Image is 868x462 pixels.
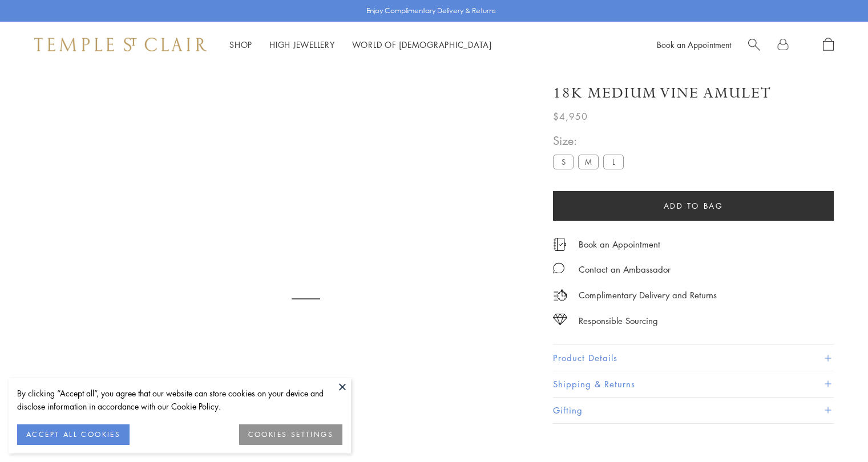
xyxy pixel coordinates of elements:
[269,39,335,50] a: High JewelleryHigh Jewellery
[603,155,624,169] label: L
[553,345,834,371] button: Product Details
[578,155,599,169] label: M
[366,5,496,17] p: Enjoy Complimentary Delivery & Returns
[553,371,834,397] button: Shipping & Returns
[17,424,130,445] button: ACCEPT ALL COOKIES
[553,262,564,274] img: MessageIcon-01_2.svg
[553,398,834,423] button: Gifting
[553,83,772,103] h1: 18K Medium Vine Amulet
[553,288,567,302] img: icon_delivery.svg
[579,314,658,328] div: Responsible Sourcing
[17,387,342,413] div: By clicking “Accept all”, you agree that our website can store cookies on your device and disclos...
[553,238,567,251] img: icon_appointment.svg
[664,200,724,212] span: Add to bag
[823,38,834,52] a: Open Shopping Bag
[579,288,717,302] p: Complimentary Delivery and Returns
[579,262,671,277] div: Contact an Ambassador
[229,38,492,52] nav: Main navigation
[553,155,574,169] label: S
[748,38,760,52] a: Search
[553,314,567,325] img: icon_sourcing.svg
[352,39,492,50] a: World of [DEMOGRAPHIC_DATA]World of [DEMOGRAPHIC_DATA]
[579,238,660,250] a: Book an Appointment
[239,424,342,445] button: COOKIES SETTINGS
[553,191,834,221] button: Add to bag
[553,109,588,124] span: $4,950
[34,38,207,51] img: Temple St. Clair
[229,39,252,50] a: ShopShop
[553,131,628,150] span: Size:
[657,39,731,50] a: Book an Appointment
